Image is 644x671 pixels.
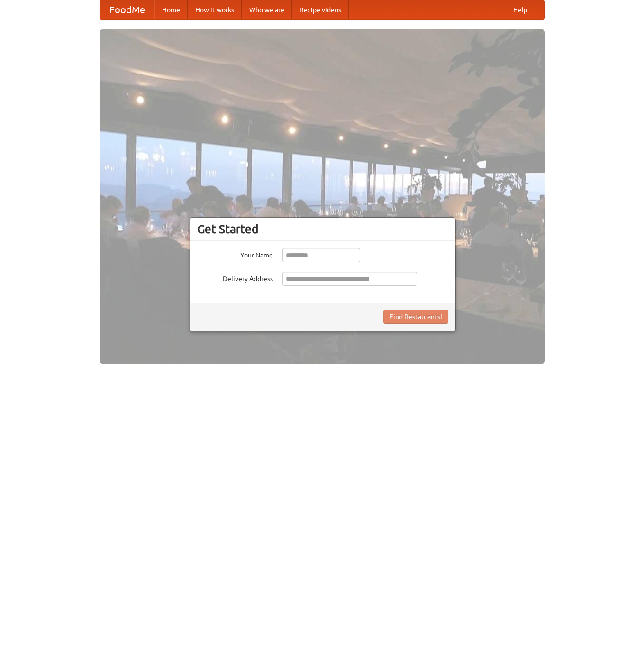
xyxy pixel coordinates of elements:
[383,310,448,324] button: Find Restaurants!
[197,272,273,284] label: Delivery Address
[154,0,188,19] a: Home
[100,0,154,19] a: FoodMe
[242,0,292,19] a: Who we are
[292,0,349,19] a: Recipe videos
[197,248,273,260] label: Your Name
[506,0,535,19] a: Help
[188,0,242,19] a: How it works
[197,222,448,236] h3: Get Started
